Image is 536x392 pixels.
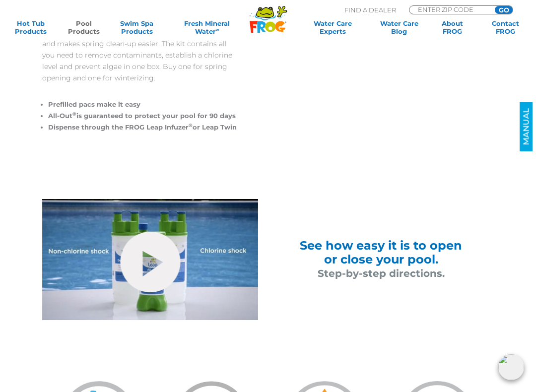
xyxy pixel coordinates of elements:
[169,19,245,35] a: Fresh MineralWater∞
[48,99,240,110] li: Prefilled pacs make it easy
[324,252,438,266] span: or close your pool.
[189,123,193,128] sup: ®
[495,6,513,14] input: GO
[216,27,219,32] sup: ∞
[48,122,240,133] li: Dispense through the FROG Leap Infuzer or Leap Twin
[485,19,526,35] a: ContactFROG
[42,199,258,320] img: leap-wake-up-hibernate-video-still-v2
[344,5,396,14] p: Find A Dealer
[318,267,445,279] span: Step-by-step directions.
[48,110,240,122] li: All-Out is guaranteed to protect your pool for 90 days
[417,6,484,13] input: Zip Code Form
[300,238,462,253] span: See how easy it is to open
[517,102,536,151] a: MANUAL
[432,19,473,35] a: AboutFROG
[299,19,367,35] a: Water CareExperts
[498,354,524,380] img: openIcon
[379,19,420,35] a: Water CareBlog
[63,19,104,35] a: PoolProducts
[116,19,157,35] a: Swim SpaProducts
[10,19,51,35] a: Hot TubProducts
[72,111,76,117] sup: ®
